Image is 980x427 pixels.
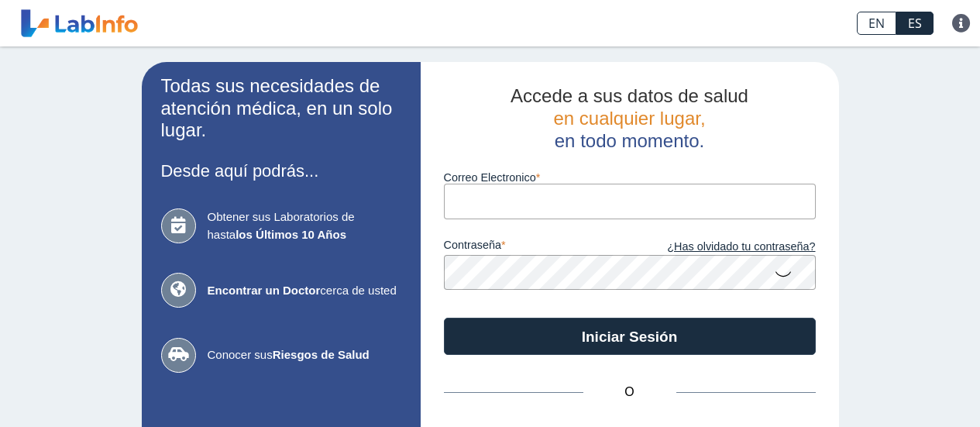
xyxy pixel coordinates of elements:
span: en todo momento. [555,130,704,151]
a: EN [857,12,896,35]
label: Correo Electronico [444,171,816,184]
label: contraseña [444,239,630,256]
span: Accede a sus datos de salud [511,85,748,106]
a: ¿Has olvidado tu contraseña? [630,239,816,256]
h2: Todas sus necesidades de atención médica, en un solo lugar. [161,75,401,142]
span: O [583,383,676,401]
span: en cualquier lugar, [553,108,705,129]
button: Iniciar Sesión [444,318,816,355]
span: cerca de usted [208,282,401,300]
span: Conocer sus [208,346,401,364]
a: ES [896,12,934,35]
h3: Desde aquí podrás... [161,161,401,181]
span: Obtener sus Laboratorios de hasta [208,208,401,243]
b: Riesgos de Salud [273,348,370,361]
b: los Últimos 10 Años [236,228,346,241]
b: Encontrar un Doctor [208,284,321,297]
